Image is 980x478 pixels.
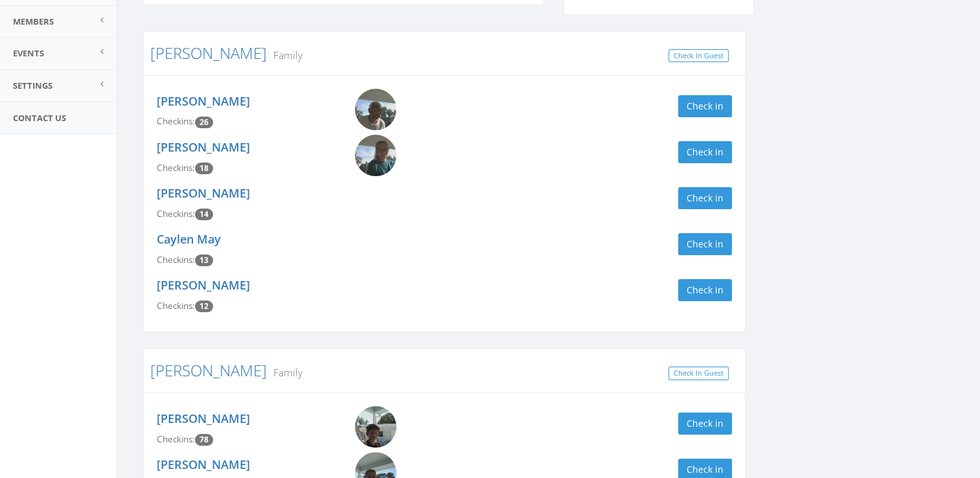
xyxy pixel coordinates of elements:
button: Check in [678,413,732,435]
button: Check in [678,141,732,163]
span: Checkins: [157,115,195,127]
span: Checkin count [195,117,213,128]
span: Checkin count [195,163,213,174]
a: [PERSON_NAME] [157,457,250,472]
small: Family [267,365,302,380]
a: Check In Guest [668,49,729,63]
span: Checkins: [157,208,195,220]
span: Checkins: [157,162,195,174]
button: Check in [678,95,732,117]
a: [PERSON_NAME] [157,185,250,201]
span: Members [13,16,54,27]
span: Checkin count [195,301,213,312]
button: Check in [678,187,732,209]
a: [PERSON_NAME] [150,359,267,381]
a: [PERSON_NAME] [157,93,250,109]
span: Contact Us [13,112,66,124]
img: Conor_Goff.png [355,406,396,448]
a: [PERSON_NAME] [157,277,250,293]
a: [PERSON_NAME] [157,411,250,426]
span: Events [13,47,44,59]
span: Checkin count [195,255,213,266]
a: [PERSON_NAME] [150,42,267,63]
button: Check in [678,233,732,255]
span: Checkins: [157,300,195,312]
img: Tammy_Algoe.png [355,135,396,176]
small: Family [267,48,302,62]
span: Checkin count [195,209,213,220]
span: Checkins: [157,254,195,266]
span: Settings [13,80,52,91]
a: Caylen May [157,231,221,247]
span: Checkin count [195,434,213,446]
img: Jeremy_May.png [355,89,396,130]
a: [PERSON_NAME] [157,139,250,155]
a: Check In Guest [668,367,729,380]
button: Check in [678,279,732,301]
span: Checkins: [157,433,195,445]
